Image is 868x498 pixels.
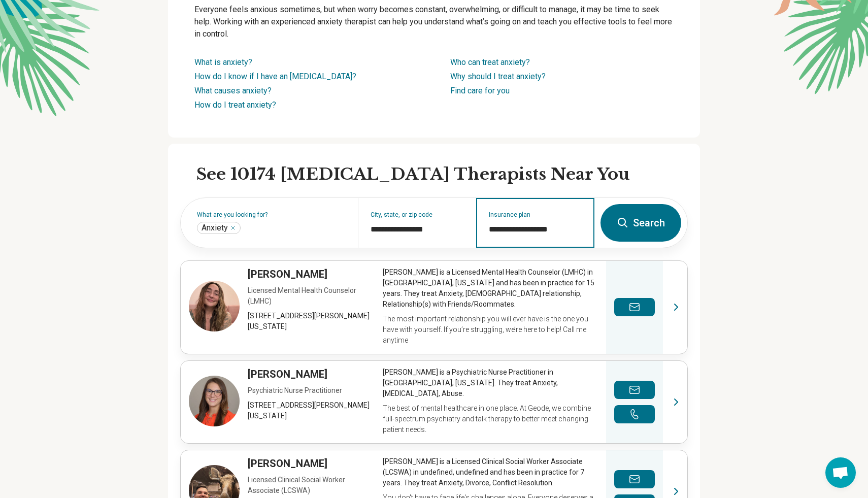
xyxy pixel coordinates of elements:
button: Send a message [614,381,655,399]
button: Search [600,204,681,242]
button: Send a message [614,298,655,316]
a: Find care for you [450,86,510,95]
p: Everyone feels anxious sometimes, but when worry becomes constant, overwhelming, or difficult to ... [194,4,674,40]
a: Why should I treat anxiety? [450,72,546,81]
a: How do I know if I have an [MEDICAL_DATA]? [194,72,356,81]
a: How do I treat anxiety? [194,100,276,110]
button: Make a phone call [614,405,655,423]
div: Anxiety [197,222,241,234]
h2: See 10174 [MEDICAL_DATA] Therapists Near You [196,164,688,185]
a: What is anxiety? [194,57,252,67]
button: Anxiety [230,225,236,231]
div: Open chat [825,457,856,488]
a: Who can treat anxiety? [450,57,530,67]
span: Anxiety [202,223,228,233]
button: Send a message [614,470,655,488]
label: What are you looking for? [197,212,346,218]
a: What causes anxiety? [194,86,272,95]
